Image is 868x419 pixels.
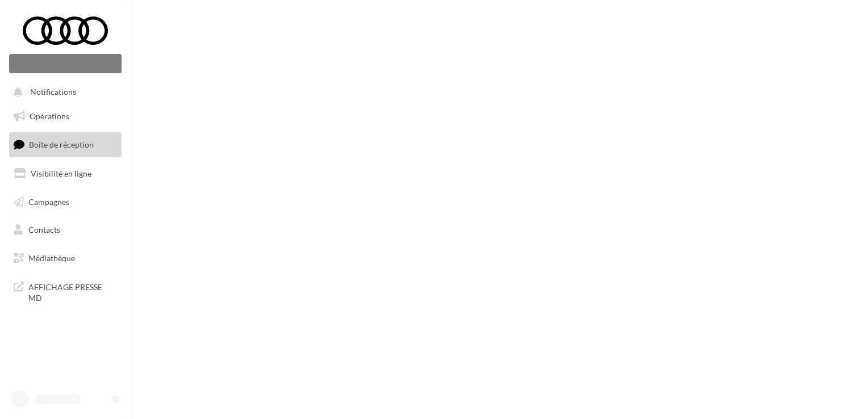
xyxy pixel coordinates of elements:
span: Médiathèque [28,253,75,263]
div: Nouvelle campagne [9,54,122,73]
span: Contacts [28,225,60,234]
span: Campagnes [28,196,69,206]
a: Visibilité en ligne [7,162,124,186]
a: Opérations [7,104,124,128]
span: AFFICHAGE PRESSE MD [28,279,117,304]
a: Campagnes [7,190,124,214]
span: Opérations [30,111,69,121]
span: Notifications [30,87,76,97]
a: Contacts [7,218,124,242]
span: Visibilité en ligne [31,169,91,178]
span: Boîte de réception [29,140,94,149]
a: Boîte de réception [7,132,124,157]
a: Médiathèque [7,246,124,270]
a: AFFICHAGE PRESSE MD [7,275,124,308]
